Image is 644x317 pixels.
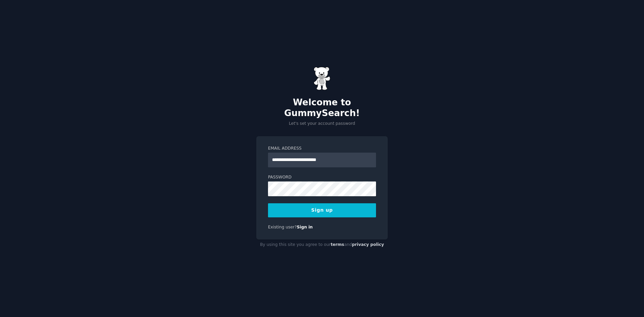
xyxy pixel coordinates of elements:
[268,203,376,217] button: Sign up
[352,242,384,247] a: privacy policy
[331,242,344,247] a: terms
[268,225,297,229] span: Existing user?
[256,121,388,127] p: Let's set your account password
[297,225,313,229] a: Sign in
[314,67,330,90] img: Gummy Bear
[268,174,376,180] label: Password
[256,97,388,118] h2: Welcome to GummySearch!
[268,146,376,152] label: Email Address
[256,240,388,250] div: By using this site you agree to our and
